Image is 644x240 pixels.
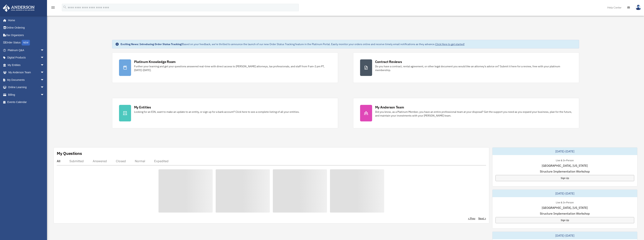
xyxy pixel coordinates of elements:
[121,42,182,46] strong: Exciting News: Introducing Order Status Tracking!
[542,205,588,210] span: [GEOGRAPHIC_DATA], [US_STATE]
[40,76,48,84] span: arrow_drop_down
[435,42,465,46] a: Click Here to get started!
[57,151,82,156] div: My Questions
[492,148,637,155] div: [DATE]-[DATE]
[134,105,151,110] div: My Entities
[3,61,50,69] a: My Entitiesarrow_drop_down
[121,42,465,46] div: Based on your feedback, we're thrilled to announce the launch of our new Order Status Tracking fe...
[375,105,404,110] div: My Anderson Team
[134,59,176,64] div: Platinum Knowledge Room
[3,76,50,84] a: My Documentsarrow_drop_down
[63,5,67,9] i: search
[353,52,579,83] a: Contract Reviews Do you have a contract, rental agreement, or other legal document you would like...
[134,110,300,114] div: Looking for an EIN, want to make an update to an entity, or sign up for a bank account? Click her...
[553,200,577,204] div: Live & In-Person
[40,54,48,62] span: arrow_drop_down
[3,39,50,47] a: Order StatusNEW
[69,159,84,163] div: Submitted
[540,211,590,216] span: Structure Implementation Workshop
[112,98,338,128] a: My Entities Looking for an EIN, want to make an update to an entity, or sign up for a bank accoun...
[3,17,48,24] a: Home
[375,59,402,64] div: Contract Reviews
[40,69,48,76] span: arrow_drop_down
[492,190,637,197] div: [DATE]-[DATE]
[542,163,588,168] span: [GEOGRAPHIC_DATA], [US_STATE]
[3,69,50,76] a: My Anderson Teamarrow_drop_down
[40,84,48,91] span: arrow_drop_down
[3,84,50,91] a: Online Learningarrow_drop_down
[3,24,50,32] a: Online Ordering
[375,110,572,117] div: Did you know, as a Platinum Member, you have an entire professional team at your disposal? Get th...
[636,5,641,10] img: User Pic
[492,232,637,239] div: [DATE]-[DATE]
[495,175,634,181] a: Sign Up
[22,40,30,45] div: NEW
[3,91,50,98] a: Billingarrow_drop_down
[134,64,331,72] div: Further your learning and get your questions answered real-time with direct access to [PERSON_NAM...
[3,31,50,39] a: Tax Organizers
[112,52,338,83] a: Platinum Knowledge Room Further your learning and get your questions answered real-time with dire...
[478,217,486,220] a: Next >
[468,217,475,220] a: < Prev
[93,159,107,163] div: Answered
[57,159,60,163] div: All
[3,46,50,54] a: Platinum Q&Aarrow_drop_down
[40,46,48,54] span: arrow_drop_down
[3,54,50,61] a: Digital Productsarrow_drop_down
[135,159,145,163] div: Normal
[2,5,36,12] img: Anderson Advisors Platinum Portal
[40,61,48,69] span: arrow_drop_down
[40,91,48,99] span: arrow_drop_down
[495,217,634,223] a: Sign Up
[540,169,590,174] span: Structure Implementation Workshop
[51,7,55,10] a: menu
[51,5,55,10] i: menu
[154,159,168,163] div: Expedited
[553,158,577,162] div: Live & In-Person
[3,98,50,106] a: Events Calendar
[375,64,572,72] div: Do you have a contract, rental agreement, or other legal document you would like an attorney's ad...
[353,98,579,128] a: My Anderson Team Did you know, as a Platinum Member, you have an entire professional team at your...
[116,159,126,163] div: Closed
